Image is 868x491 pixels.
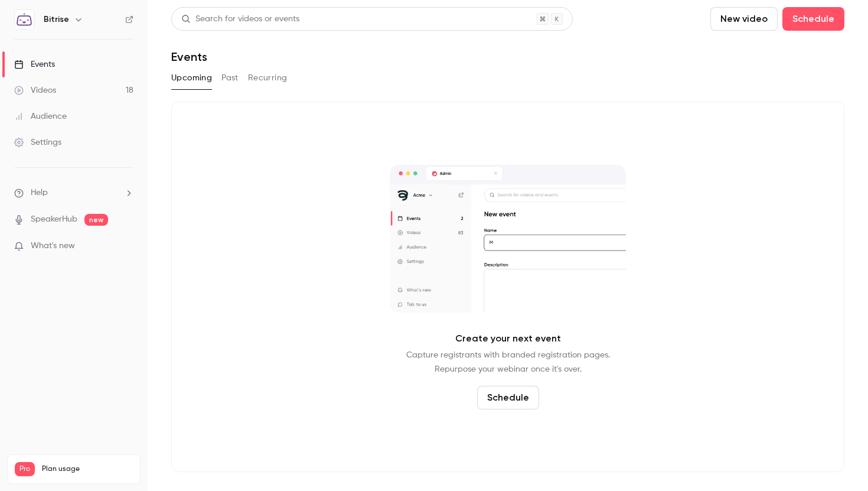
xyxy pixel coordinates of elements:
[221,69,239,87] button: Past
[782,7,844,31] button: Schedule
[15,476,37,487] p: Videos
[15,10,34,29] img: Bitrise
[119,241,133,252] iframe: Noticeable Trigger
[14,136,61,148] div: Settings
[31,213,77,226] a: SpeakerHub
[171,69,212,87] button: Upcoming
[248,69,288,87] button: Recurring
[14,58,55,70] div: Events
[108,478,115,485] span: 18
[455,331,561,346] p: Create your next event
[15,462,35,476] span: Pro
[710,7,778,31] button: New video
[171,50,207,64] h1: Events
[406,348,610,376] p: Capture registrants with branded registration pages. Repurpose your webinar once it's over.
[44,14,69,25] h6: Bitrise
[14,110,67,122] div: Audience
[14,187,133,199] li: help-dropdown-opener
[181,13,299,25] div: Search for videos or events
[108,476,133,487] p: / 300
[84,214,108,226] span: new
[42,464,133,474] span: Plan usage
[31,240,75,252] span: What's new
[31,187,48,199] span: Help
[14,84,56,96] div: Videos
[477,386,539,409] button: Schedule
